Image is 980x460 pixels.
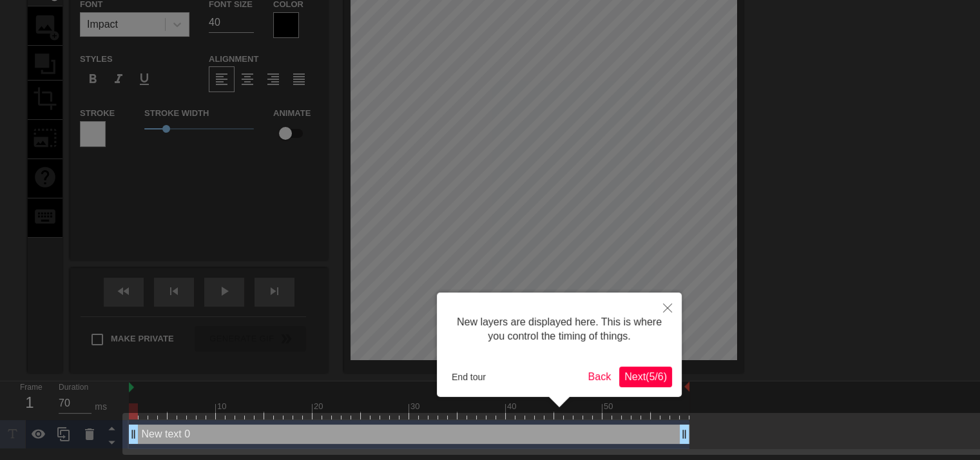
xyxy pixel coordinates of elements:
[583,367,617,387] button: Back
[447,302,672,357] div: New layers are displayed here. This is where you control the timing of things.
[653,292,682,322] button: Close
[619,367,672,387] button: Next
[624,371,667,382] span: Next ( 5 / 6 )
[447,367,491,387] button: End tour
